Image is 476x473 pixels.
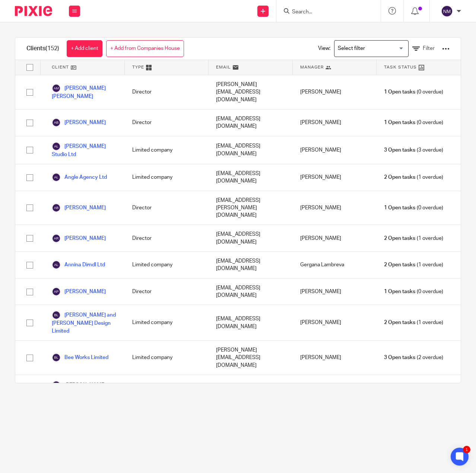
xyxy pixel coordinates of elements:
a: [PERSON_NAME] Studio Ltd [52,142,117,158]
span: 2 Open tasks [384,319,415,326]
div: Director [125,75,209,109]
div: [PERSON_NAME] [293,279,377,305]
input: Search [291,9,358,16]
div: [PERSON_NAME] [293,109,377,136]
a: [PERSON_NAME] [52,118,106,127]
span: Manager [300,64,324,70]
span: (1 overdue) [384,261,443,269]
span: (0 overdue) [384,119,443,126]
div: [PERSON_NAME] [293,75,377,109]
div: [PERSON_NAME] [293,305,377,340]
a: Angle Agency Ltd [52,173,107,182]
a: + Add from Companies House [106,40,184,57]
img: svg%3E [52,353,61,362]
div: [PERSON_NAME] [293,341,377,375]
img: svg%3E [52,381,61,390]
a: [PERSON_NAME] [PERSON_NAME] [52,381,117,397]
h1: Clients [26,45,59,53]
div: [PERSON_NAME] [293,191,377,225]
a: Annina Dirndl Ltd [52,260,105,269]
img: svg%3E [52,118,61,127]
span: 3 Open tasks [384,146,415,154]
div: [EMAIL_ADDRESS][DOMAIN_NAME] [209,164,293,191]
div: [PERSON_NAME] [293,375,377,403]
div: [PERSON_NAME][EMAIL_ADDRESS][DOMAIN_NAME] [209,341,293,375]
a: + Add client [67,40,102,57]
div: Director [125,109,209,136]
div: 1 [463,446,470,453]
img: svg%3E [441,5,453,17]
span: (0 overdue) [384,288,443,295]
div: [EMAIL_ADDRESS][PERSON_NAME][DOMAIN_NAME] [209,191,293,225]
span: 1 Open tasks [384,204,415,212]
div: Director [125,191,209,225]
img: svg%3E [52,287,61,296]
div: [EMAIL_ADDRESS][DOMAIN_NAME] [209,136,293,164]
span: 2 Open tasks [384,174,415,181]
a: [PERSON_NAME] [52,234,106,243]
img: svg%3E [52,311,61,320]
img: svg%3E [52,203,61,212]
span: (1 overdue) [384,319,443,326]
span: 1 Open tasks [384,88,415,96]
a: Bee Works Limited [52,353,108,362]
span: Task Status [384,64,417,70]
input: Select all [23,60,37,74]
span: (0 overdue) [384,88,443,96]
img: svg%3E [52,173,61,182]
div: Limited company [125,305,209,340]
span: Type [132,64,144,70]
span: (1 overdue) [384,235,443,242]
a: [PERSON_NAME] [52,287,106,296]
div: Limited company [125,252,209,278]
div: [EMAIL_ADDRESS][DOMAIN_NAME] [209,252,293,278]
div: Limited company [125,164,209,191]
img: svg%3E [52,84,61,93]
img: svg%3E [52,260,61,269]
span: (0 overdue) [384,204,443,212]
div: Director [125,375,209,403]
span: Client [52,64,69,70]
div: [EMAIL_ADDRESS][DOMAIN_NAME] [209,305,293,340]
span: Email [216,64,231,70]
input: Search for option [335,42,404,55]
div: [EMAIL_ADDRESS][DOMAIN_NAME] [209,109,293,136]
div: Director [125,225,209,251]
span: 2 Open tasks [384,235,415,242]
img: svg%3E [52,234,61,243]
div: Limited company [125,341,209,375]
span: (3 overdue) [384,146,443,154]
div: [EMAIL_ADDRESS][DOMAIN_NAME] [209,279,293,305]
div: [PERSON_NAME] [293,164,377,191]
a: [PERSON_NAME] [52,203,106,212]
div: View: [307,38,450,60]
a: [PERSON_NAME] and [PERSON_NAME] Design Limited [52,311,117,335]
div: [EMAIL_ADDRESS][DOMAIN_NAME] [209,225,293,251]
a: [PERSON_NAME] [PERSON_NAME] [52,84,117,100]
div: Gergana Lambreva [293,252,377,278]
span: 1 Open tasks [384,288,415,295]
span: 1 Open tasks [384,119,415,126]
span: (1 overdue) [384,174,443,181]
span: Filter [423,46,435,51]
img: svg%3E [52,142,61,151]
img: Pixie [15,6,52,16]
span: 2 Open tasks [384,261,415,269]
span: 3 Open tasks [384,354,415,361]
span: (2 overdue) [384,354,443,361]
div: [PERSON_NAME][EMAIL_ADDRESS][DOMAIN_NAME] [209,75,293,109]
div: [PERSON_NAME] [293,225,377,251]
div: Director [125,279,209,305]
span: (152) [45,45,59,51]
div: --- [209,375,293,403]
div: Search for option [334,40,409,57]
div: Limited company [125,136,209,164]
div: [PERSON_NAME] [293,136,377,164]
